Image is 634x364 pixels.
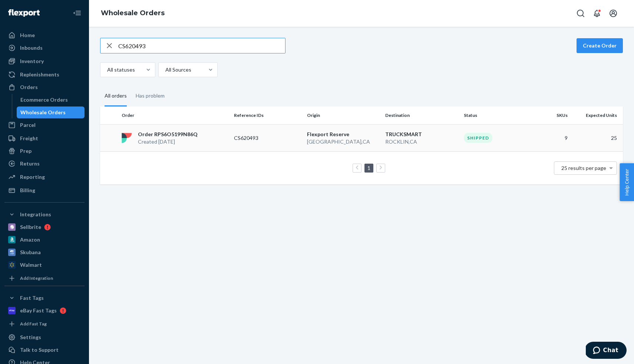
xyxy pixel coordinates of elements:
[4,158,85,170] a: Returns
[4,292,85,304] button: Fast Tags
[136,86,165,105] div: Has problem
[20,147,32,155] div: Prep
[20,58,44,65] div: Inventory
[20,321,47,327] div: Add Fast Tag
[20,44,43,52] div: Inbounds
[20,83,38,91] div: Orders
[138,138,198,145] p: Created [DATE]
[20,121,36,129] div: Parcel
[118,38,285,53] input: Search orders
[573,6,588,21] button: Open Search Box
[8,9,40,17] img: Flexport logo
[4,319,85,328] a: Add Fast Tag
[20,135,38,142] div: Freight
[366,165,372,171] a: Page 1 is your current page
[101,9,165,17] a: Wholesale Orders
[577,38,623,53] button: Create Order
[20,236,40,243] div: Amazon
[95,3,171,24] ol: breadcrumbs
[4,119,85,131] a: Parcel
[534,106,571,124] th: SKUs
[571,124,623,151] td: 25
[571,106,623,124] th: Expected Units
[304,106,383,124] th: Origin
[4,29,85,41] a: Home
[4,259,85,271] a: Walmart
[20,173,45,181] div: Reporting
[20,109,66,116] div: Wholesale Orders
[20,275,53,281] div: Add Integration
[606,6,621,21] button: Open account menu
[20,96,68,104] div: Ecommerce Orders
[234,134,293,142] p: CS620493
[4,171,85,183] a: Reporting
[20,249,41,256] div: Skubana
[20,261,42,269] div: Walmart
[122,133,132,143] img: flexport logo
[4,234,85,246] a: Amazon
[231,106,304,124] th: Reference IDs
[17,94,85,106] a: Ecommerce Orders
[590,6,604,21] button: Open notifications
[20,346,59,354] div: Talk to Support
[4,221,85,233] a: Sellbrite
[17,106,85,118] a: Wholesale Orders
[20,211,51,218] div: Integrations
[4,55,85,67] a: Inventory
[4,344,85,356] button: Talk to Support
[165,66,165,73] input: All Sources
[464,133,492,143] div: Shipped
[20,160,40,167] div: Returns
[20,294,44,302] div: Fast Tags
[4,145,85,157] a: Prep
[4,132,85,144] a: Freight
[4,274,85,283] a: Add Integration
[20,32,35,39] div: Home
[119,106,231,124] th: Order
[620,163,634,201] button: Help Center
[105,86,127,106] div: All orders
[385,138,458,145] p: ROCKLIN , CA
[4,184,85,196] a: Billing
[461,106,534,124] th: Status
[561,165,606,171] span: 25 results per page
[4,331,85,343] a: Settings
[4,42,85,54] a: Inbounds
[4,81,85,93] a: Orders
[586,342,627,360] iframe: Opens a widget where you can chat to one of our agents
[534,124,571,151] td: 9
[385,131,458,138] p: TRUCKSMART
[20,223,41,231] div: Sellbrite
[20,334,41,341] div: Settings
[4,305,85,317] a: eBay Fast Tags
[307,138,380,145] p: [GEOGRAPHIC_DATA] , CA
[382,106,461,124] th: Destination
[20,307,57,314] div: eBay Fast Tags
[4,69,85,81] a: Replenishments
[20,71,59,78] div: Replenishments
[4,246,85,258] a: Skubana
[307,131,380,138] p: Flexport Reserve
[4,209,85,220] button: Integrations
[106,66,107,73] input: All statuses
[20,187,35,194] div: Billing
[138,131,198,138] p: Order RPS6O5199N86Q
[70,6,85,20] button: Close Navigation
